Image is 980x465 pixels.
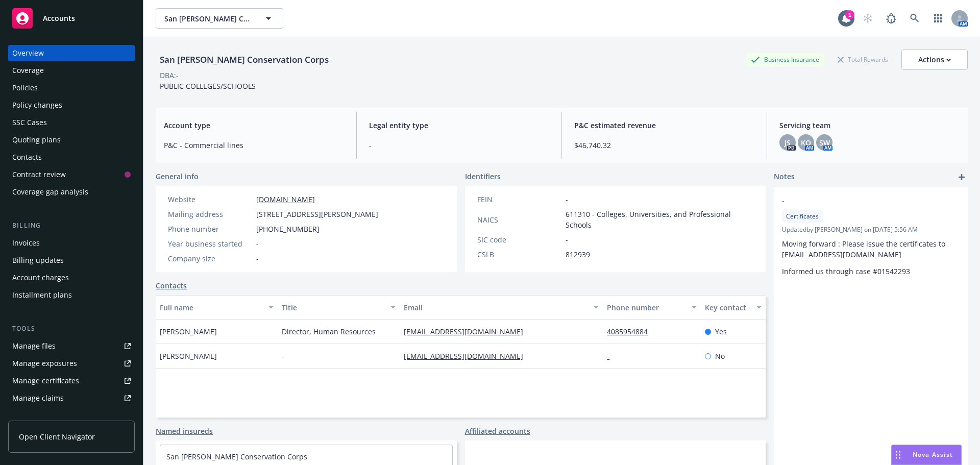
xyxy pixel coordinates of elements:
div: Mailing address [168,209,252,219]
span: Servicing team [779,120,960,131]
a: Policies [8,80,135,96]
a: Contacts [8,149,135,165]
span: Yes [715,326,727,337]
div: Coverage [12,62,44,79]
span: Legal entity type [369,120,549,131]
div: SIC code [477,234,561,245]
a: Invoices [8,235,135,251]
span: 812939 [566,249,590,260]
p: Informed us through case #01542293 [782,266,960,277]
div: SSC Cases [12,114,47,131]
div: Title [282,302,384,313]
div: Manage BORs [12,407,60,424]
span: - [566,234,568,245]
a: [DOMAIN_NAME] [256,194,315,204]
div: Contacts [12,149,42,165]
div: Policy changes [12,97,62,113]
div: Billing updates [12,252,64,268]
div: CSLB [477,249,561,260]
div: Company size [168,253,252,264]
span: Account type [164,120,344,131]
span: KO [801,137,811,148]
a: Contract review [8,166,135,183]
button: San [PERSON_NAME] Conservation Corps [156,8,283,29]
a: Manage exposures [8,355,135,372]
div: -CertificatesUpdatedby [PERSON_NAME] on [DATE] 5:56 AMMoving forward : Please issue the certifica... [774,187,968,285]
a: Account charges [8,270,135,286]
a: Start snowing [857,8,878,29]
span: Identifiers [465,171,501,182]
button: Actions [901,50,968,70]
a: San [PERSON_NAME] Conservation Corps [166,452,307,461]
div: Actions [918,50,951,69]
div: DBA: - [160,70,179,81]
span: - [566,194,568,205]
span: - [282,351,284,361]
a: Search [904,8,925,29]
div: Drag to move [892,445,904,464]
span: Director, Human Resources [282,326,376,337]
a: Manage certificates [8,373,135,389]
div: 1 [845,8,854,17]
span: [PERSON_NAME] [160,351,217,361]
span: - [782,195,933,206]
a: Policy changes [8,97,135,113]
div: Quoting plans [12,132,61,148]
div: Email [404,302,587,313]
span: 611310 - Colleges, Universities, and Professional Schools [566,209,754,230]
a: Installment plans [8,287,135,303]
a: Coverage [8,62,135,79]
span: P&C estimated revenue [574,120,754,131]
div: Tools [8,324,135,334]
a: Quoting plans [8,132,135,148]
a: add [955,171,968,183]
div: Year business started [168,238,252,249]
span: - [369,140,549,151]
span: Accounts [43,14,75,22]
div: Invoices [12,235,40,251]
span: Open Client Navigator [19,431,95,442]
div: Manage certificates [12,373,79,389]
div: Account charges [12,270,69,286]
span: Certificates [786,212,819,221]
span: - [256,238,259,249]
div: Billing [8,221,135,231]
a: Report a Bug [881,8,901,29]
div: Manage exposures [12,355,77,372]
div: Total Rewards [832,53,893,66]
div: FEIN [477,194,561,205]
span: San [PERSON_NAME] Conservation Corps [164,13,253,24]
a: [EMAIL_ADDRESS][DOMAIN_NAME] [404,351,531,361]
span: P&C - Commercial lines [164,140,344,151]
div: Manage files [12,338,56,354]
a: Contacts [156,280,187,291]
a: - [607,351,618,361]
span: [PERSON_NAME] [160,326,217,337]
div: Website [168,194,252,205]
p: Moving forward : Please issue the certificates to [EMAIL_ADDRESS][DOMAIN_NAME] [782,238,960,260]
div: Key contact [705,302,750,313]
span: [STREET_ADDRESS][PERSON_NAME] [256,209,378,219]
span: [PHONE_NUMBER] [256,224,320,234]
a: Manage BORs [8,407,135,424]
span: Notes [774,171,795,183]
button: Email [400,295,603,320]
a: Manage files [8,338,135,354]
a: 4085954884 [607,327,656,336]
div: Policies [12,80,38,96]
button: Key contact [701,295,766,320]
span: PUBLIC COLLEGES/SCHOOLS [160,81,256,91]
button: Nova Assist [891,445,962,465]
a: [EMAIL_ADDRESS][DOMAIN_NAME] [404,327,531,336]
button: Full name [156,295,278,320]
a: Billing updates [8,252,135,268]
div: NAICS [477,214,561,225]
span: No [715,351,725,361]
span: SW [819,137,830,148]
a: Manage claims [8,390,135,406]
div: Overview [12,45,44,61]
div: San [PERSON_NAME] Conservation Corps [156,53,333,66]
span: General info [156,171,199,182]
a: Overview [8,45,135,61]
